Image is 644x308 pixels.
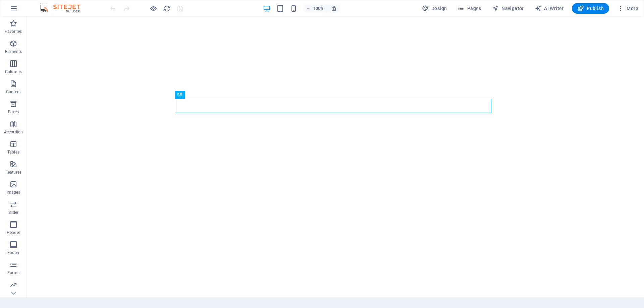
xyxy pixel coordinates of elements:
span: Navigator [492,5,524,12]
span: Pages [458,5,481,12]
p: Elements [5,49,22,54]
p: Features [5,170,21,175]
button: Design [419,3,450,14]
i: On resize automatically adjust zoom level to fit chosen device. [331,5,337,11]
div: Design (Ctrl+Alt+Y) [419,3,450,14]
i: Reload page [163,5,171,12]
button: AI Writer [532,3,567,14]
button: More [614,3,641,14]
button: Publish [572,3,609,14]
p: Slider [8,210,19,215]
p: Content [6,89,21,95]
button: 100% [303,4,327,12]
p: Footer [7,250,19,255]
p: Images [7,190,20,195]
button: Navigator [489,3,527,14]
button: reload [163,4,171,12]
p: Favorites [5,29,22,34]
p: Forms [7,270,19,275]
p: Boxes [8,109,19,115]
button: Pages [455,3,484,14]
p: Header [7,230,20,235]
p: Columns [5,69,22,74]
span: Design [422,5,447,12]
span: Publish [577,5,604,12]
button: Click here to leave preview mode and continue editing [149,4,157,12]
span: More [617,5,638,12]
p: Accordion [4,129,23,135]
img: Editor Logo [39,4,89,12]
p: Tables [7,149,19,155]
span: AI Writer [535,5,564,12]
h6: 100% [313,4,324,12]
